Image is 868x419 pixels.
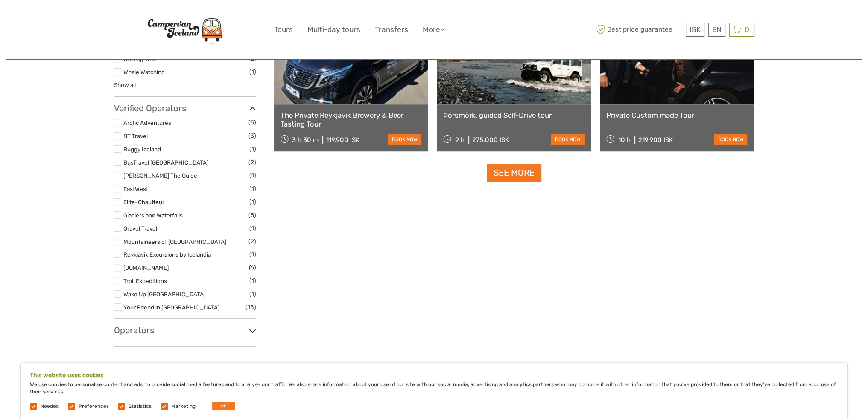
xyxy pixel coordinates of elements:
[714,134,747,145] a: book now
[248,157,256,167] span: (2)
[123,55,157,62] a: Walking Tour
[79,403,109,410] label: Preferences
[708,23,725,37] div: EN
[123,69,165,75] a: Whale Watching
[455,136,465,144] span: 9 h
[248,131,256,141] span: (3)
[123,251,211,258] a: Reykjavik Excursions by Icelandia
[212,402,235,410] button: OK
[249,67,256,77] span: (1)
[123,172,197,179] a: [PERSON_NAME] The Guide
[123,212,183,219] a: Glaciers and Waterfalls
[114,325,256,335] h3: Operators
[114,81,136,88] a: Show all
[123,159,208,166] a: BusTravel [GEOGRAPHIC_DATA]
[248,118,256,127] span: (5)
[249,263,256,272] span: (6)
[171,403,196,410] label: Marketing
[274,23,293,36] a: Tours
[487,164,541,182] a: See more
[292,136,319,144] span: 3 h 30 m
[443,111,585,119] a: Þórsmörk, guided Self-Drive tour
[375,23,408,36] a: Transfers
[21,363,847,419] div: We use cookies to personalise content and ads, to provide social media features and to analyse ou...
[245,302,256,312] span: (18)
[123,304,219,311] a: Your Friend in [GEOGRAPHIC_DATA]
[30,372,838,379] h5: This website uses cookies
[551,134,585,145] a: book now
[743,25,751,34] span: 0
[618,136,631,144] span: 10 h
[249,184,256,194] span: (1)
[606,111,748,119] a: Private Custom made Tour
[248,237,256,246] span: (2)
[123,185,148,192] a: EastWest
[249,249,256,259] span: (1)
[12,15,96,22] p: We're away right now. Please check back later!
[123,119,171,126] a: Arctic Adventures
[138,12,232,48] img: Scandinavian Travel
[690,25,701,34] span: ISK
[249,223,256,233] span: (1)
[307,23,360,36] a: Multi-day tours
[123,225,157,232] a: Gravel Travel
[638,136,673,144] div: 219.900 ISK
[388,134,421,145] a: book now
[248,210,256,220] span: (5)
[123,277,167,284] a: Troll Expeditions
[249,276,256,286] span: (1)
[123,291,205,298] a: Wake Up [GEOGRAPHIC_DATA]
[249,170,256,180] span: (1)
[123,238,226,245] a: Mountaineers of [GEOGRAPHIC_DATA]
[123,133,148,139] a: BT Travel
[249,197,256,207] span: (1)
[423,23,445,36] a: More
[98,13,108,23] button: Open LiveChat chat widget
[129,403,152,410] label: Statistics
[123,199,164,205] a: Elite-Chauffeur
[123,264,169,271] a: [DOMAIN_NAME]
[281,111,422,128] a: The Private Reykjavik Brewery & Beer Tasting Tour
[114,103,256,113] h3: Verified Operators
[41,403,59,410] label: Needed
[472,136,509,144] div: 275.000 ISK
[326,136,359,144] div: 119.900 ISK
[594,23,684,37] span: Best price guarantee
[249,289,256,299] span: (1)
[249,144,256,154] span: (1)
[123,146,161,153] a: Buggy Iceland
